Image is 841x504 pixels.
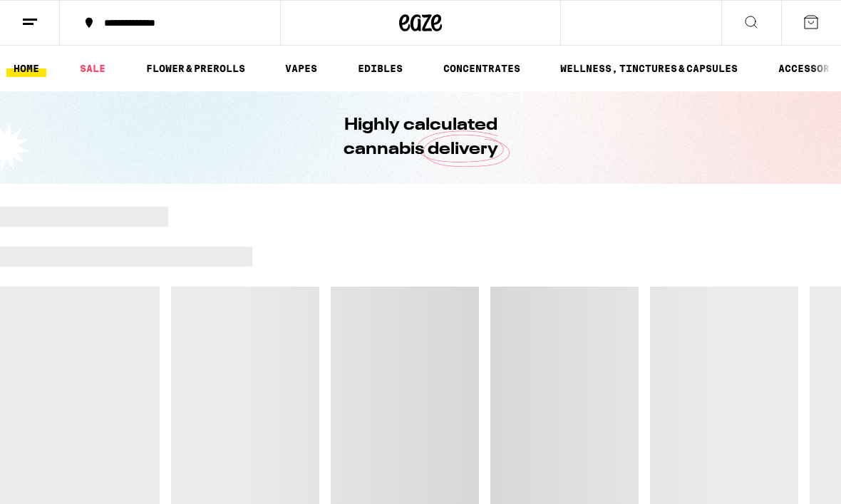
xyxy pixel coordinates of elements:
[6,60,46,77] a: HOME
[139,60,252,77] a: FLOWER & PREROLLS
[351,60,410,77] a: EDIBLES
[73,60,113,77] a: SALE
[436,60,527,77] a: CONCENTRATES
[278,60,324,77] a: VAPES
[303,113,538,162] h1: Highly calculated cannabis delivery
[553,60,745,77] a: WELLNESS, TINCTURES & CAPSULES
